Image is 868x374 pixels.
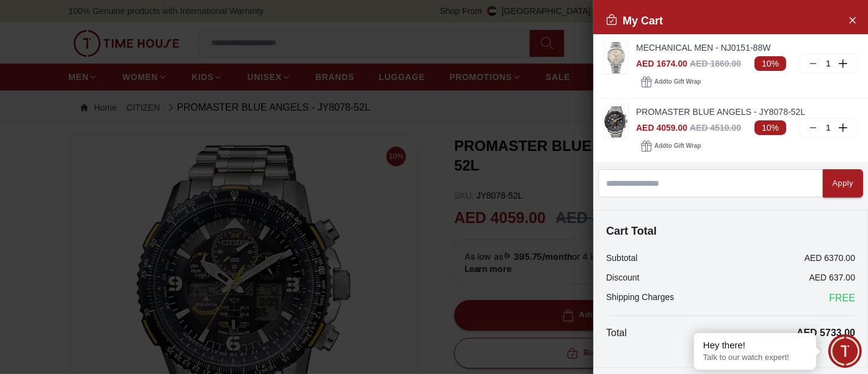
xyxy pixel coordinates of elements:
[842,10,862,29] button: Close Account
[636,106,858,118] a: PROMASTER BLUE ANGELS - JY8078-52L
[636,42,858,54] a: MECHANICAL MEN - NJ0151-88W
[636,73,706,90] button: Addto Gift Wrap
[828,334,862,368] div: Chat Widget
[823,169,863,197] button: Apply
[654,140,701,152] span: Add to Gift Wrap
[636,123,687,133] span: AED 4059.00
[797,326,855,340] p: AED 5733.00
[805,252,855,264] p: AED 6370.00
[823,122,833,134] p: 1
[754,120,786,135] span: 10%
[654,76,701,88] span: Add to Gift Wrap
[606,271,639,284] p: Discount
[606,222,855,240] h4: Cart Total
[606,12,663,29] h2: My Cart
[829,291,855,306] span: FREE
[823,57,833,70] p: 1
[606,252,637,264] p: Subtotal
[833,177,853,191] div: Apply
[606,291,674,306] p: Shipping Charges
[690,123,741,133] span: AED 4510.00
[636,137,706,155] button: Addto Gift Wrap
[604,106,628,137] img: ...
[690,59,741,68] span: AED 1860.00
[703,353,807,363] p: Talk to our watch expert!
[636,59,687,68] span: AED 1674.00
[809,271,856,284] p: AED 637.00
[703,339,807,351] div: Hey there!
[606,326,627,340] p: Total
[754,56,786,71] span: 10%
[604,42,628,73] img: ...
